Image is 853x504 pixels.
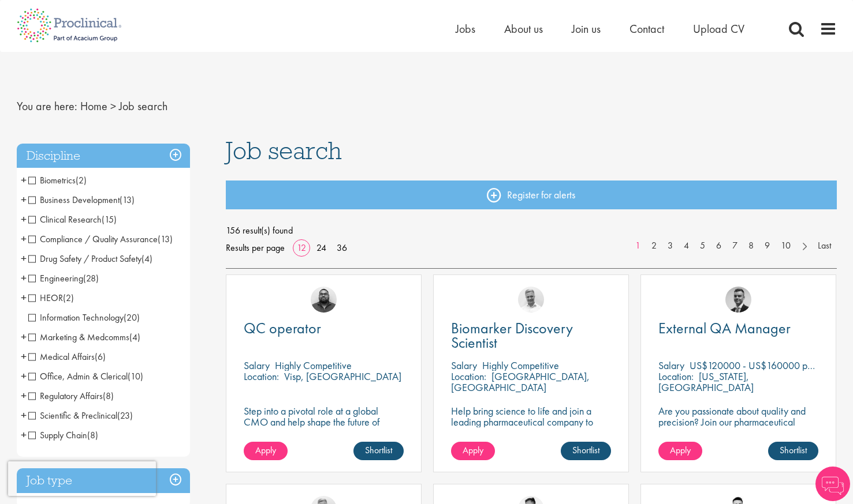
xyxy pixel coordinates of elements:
span: Engineering [28,272,83,284]
a: Apply [244,442,288,460]
h3: Discipline [17,144,190,168]
a: Apply [451,442,495,460]
span: + [21,328,27,345]
span: Scientific & Preclinical [28,409,133,422]
span: + [21,269,27,287]
span: Job search [119,99,167,114]
span: Salary [244,359,270,372]
span: QC operator [244,318,321,338]
span: Office, Admin & Clerical [28,370,143,382]
span: (15) [102,213,117,225]
a: Apply [658,442,702,460]
span: Location: [658,370,694,383]
span: Apply [255,444,276,456]
span: + [21,289,27,306]
a: 8 [743,239,759,253]
a: 2 [646,239,662,253]
span: Business Development [28,194,120,206]
span: (6) [95,351,106,363]
span: (4) [141,253,152,265]
span: + [21,367,27,385]
p: Step into a pivotal role at a global CMO and help shape the future of healthcare manufacturing. [244,405,404,438]
a: 7 [727,239,743,253]
span: Apply [670,444,691,456]
span: Engineering [28,272,99,284]
a: About us [504,21,543,36]
span: Location: [451,370,486,383]
a: 3 [662,239,679,253]
span: HEOR [28,292,63,304]
span: Business Development [28,194,135,206]
p: Visp, [GEOGRAPHIC_DATA] [284,370,401,383]
a: 24 [312,242,330,254]
a: Shortlist [561,442,611,460]
span: + [21,191,27,208]
span: (20) [124,311,140,324]
span: (23) [117,409,133,422]
span: (8) [87,429,98,441]
span: + [21,426,27,443]
span: (4) [129,331,140,343]
p: [GEOGRAPHIC_DATA], [GEOGRAPHIC_DATA] [451,370,590,394]
span: Compliance / Quality Assurance [28,233,173,245]
span: (13) [158,233,173,245]
p: Highly Competitive [275,359,352,372]
span: Upload CV [693,21,744,36]
span: 156 result(s) found [226,222,837,239]
span: + [21,387,27,404]
a: Jobs [456,21,475,36]
a: 9 [759,239,776,253]
span: Salary [451,359,477,372]
a: breadcrumb link [80,99,107,114]
img: Chatbot [815,467,850,501]
a: External QA Manager [658,321,818,336]
span: (8) [103,390,114,402]
span: Biomarker Discovery Scientist [451,318,573,352]
a: Register for alerts [226,180,837,209]
span: Apply [463,444,483,456]
span: + [21,171,27,189]
img: Alex Bill [725,287,751,313]
span: You are here: [17,99,77,114]
span: Compliance / Quality Assurance [28,233,158,245]
span: + [21,250,27,267]
span: Medical Affairs [28,351,95,363]
span: Information Technology [28,311,140,324]
span: Results per page [226,239,285,257]
span: Regulatory Affairs [28,390,103,402]
span: Biometrics [28,174,87,186]
span: + [21,210,27,228]
span: Marketing & Medcomms [28,331,129,343]
span: (2) [76,174,87,186]
span: Scientific & Preclinical [28,409,117,422]
span: Drug Safety / Product Safety [28,253,152,265]
span: Location: [244,370,279,383]
span: > [110,99,116,114]
a: 5 [694,239,711,253]
span: Supply Chain [28,429,98,441]
a: 10 [775,239,796,253]
a: Contact [629,21,664,36]
span: Marketing & Medcomms [28,331,140,343]
span: Information Technology [28,311,124,324]
a: QC operator [244,321,404,336]
span: Job search [226,135,342,166]
a: 6 [710,239,727,253]
span: Salary [658,359,684,372]
img: Ashley Bennett [311,287,337,313]
a: 36 [333,242,351,254]
span: + [21,407,27,424]
p: Help bring science to life and join a leading pharmaceutical company to play a key role in delive... [451,405,611,460]
img: Joshua Bye [518,287,544,313]
p: Are you passionate about quality and precision? Join our pharmaceutical client and help ensure to... [658,405,818,460]
a: Shortlist [768,442,818,460]
span: Office, Admin & Clerical [28,370,128,382]
p: Highly Competitive [482,359,559,372]
a: Join us [572,21,601,36]
span: Supply Chain [28,429,87,441]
